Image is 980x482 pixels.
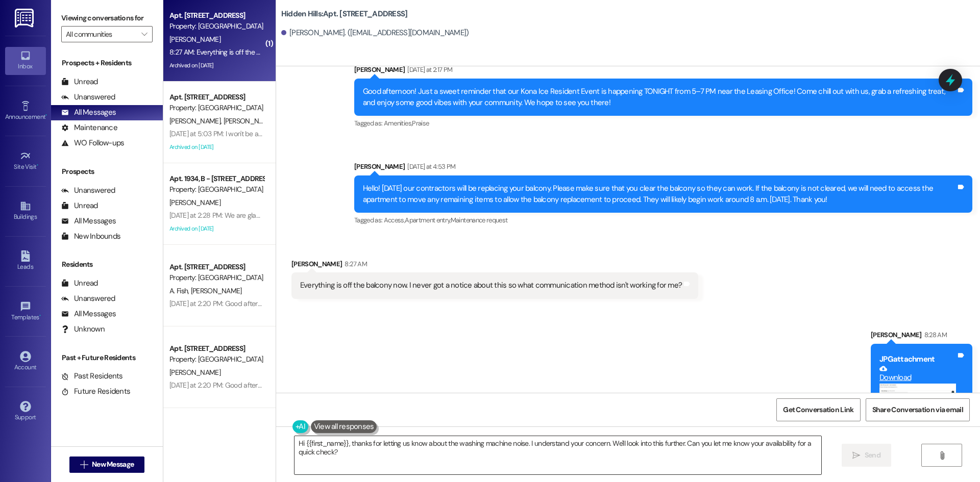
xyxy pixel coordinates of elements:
[169,184,264,195] div: Property: [GEOGRAPHIC_DATA]
[5,298,46,325] a: Templates •
[61,386,130,397] div: Future Residents
[281,28,469,38] div: [PERSON_NAME]. ([EMAIL_ADDRESS][DOMAIN_NAME])
[169,21,264,32] div: Property: [GEOGRAPHIC_DATA]
[61,200,98,211] div: Unread
[5,348,46,375] a: Account
[5,197,46,225] a: Buildings
[61,309,116,319] div: All Messages
[169,354,264,365] div: Property: [GEOGRAPHIC_DATA]
[354,161,972,175] div: [PERSON_NAME]
[879,354,935,364] b: JPG attachment
[363,183,956,205] div: Hello! [DATE] our contractors will be replacing your balcony. Please make sure that you clear the...
[776,398,860,421] button: Get Conversation Link
[852,451,860,460] i: 
[61,138,124,148] div: WO Follow-ups
[169,35,220,44] span: [PERSON_NAME]
[879,384,956,429] button: Zoom image
[169,262,264,272] div: Apt. [STREET_ADDRESS]
[169,211,376,220] div: [DATE] at 2:28 PM: We are glad they are excited! We will see you then!
[281,9,408,19] b: Hidden Hills: Apt. [STREET_ADDRESS]
[61,107,116,118] div: All Messages
[169,129,548,138] div: [DATE] at 5:03 PM: I won't be able to make it due to a medical appointment, but thank you! Hopefu...
[354,213,972,227] div: Tagged as:
[354,116,972,131] div: Tagged as:
[842,444,891,467] button: Send
[141,30,147,38] i: 
[412,119,429,128] span: Praise
[51,58,163,68] div: Prospects + Residents
[405,161,455,172] div: [DATE] at 4:53 PM
[61,92,115,103] div: Unanswered
[39,312,41,319] span: •
[169,47,544,57] div: 8:27 AM: Everything is off the balcony now. I never got a notice about this so what communication...
[300,280,682,291] div: Everything is off the balcony now. I never got a notice about this so what communication method i...
[922,329,947,340] div: 8:28 AM
[80,461,88,469] i: 
[61,324,105,335] div: Unknown
[405,216,451,224] span: Apartment entry ,
[61,10,153,26] label: Viewing conversations for
[354,64,972,79] div: [PERSON_NAME]
[61,77,98,87] div: Unread
[61,278,98,289] div: Unread
[384,216,405,224] span: Access ,
[15,9,36,28] img: ResiDesk Logo
[169,10,264,21] div: Apt. [STREET_ADDRESS]
[61,216,116,226] div: All Messages
[169,173,264,184] div: Apt. 1934, B - [STREET_ADDRESS]
[865,450,880,461] span: Send
[405,64,452,75] div: [DATE] at 2:17 PM
[51,166,163,177] div: Prospects
[363,86,956,108] div: Good afternoon! Just a sweet reminder that our Kona Ice Resident Event is happening TONIGHT from ...
[168,141,265,154] div: Archived on [DATE]
[191,286,242,295] span: [PERSON_NAME]
[871,329,972,344] div: [PERSON_NAME]
[61,371,123,382] div: Past Residents
[5,398,46,425] a: Support
[61,293,115,304] div: Unanswered
[169,92,264,103] div: Apt. [STREET_ADDRESS]
[169,368,220,377] span: [PERSON_NAME]
[169,198,220,207] span: [PERSON_NAME]
[295,436,821,474] textarea: Hi {{first_name}}, thanks for letting us know about the washing machine noise. I understand your ...
[51,259,163,270] div: Residents
[61,185,115,196] div: Unanswered
[169,272,264,283] div: Property: [GEOGRAPHIC_DATA]
[879,365,956,383] a: Download
[169,103,264,113] div: Property: [GEOGRAPHIC_DATA]
[866,398,970,421] button: Share Conversation via email
[5,47,46,74] a: Inbox
[783,404,853,415] span: Get Conversation Link
[938,451,946,460] i: 
[92,459,134,470] span: New Message
[69,456,145,473] button: New Message
[223,116,274,125] span: [PERSON_NAME]
[342,259,366,269] div: 8:27 AM
[451,216,508,224] span: Maintenance request
[66,26,136,42] input: All communities
[168,59,265,72] div: Archived on [DATE]
[37,162,38,169] span: •
[169,116,224,125] span: [PERSON_NAME]
[872,404,963,415] span: Share Conversation via email
[169,343,264,354] div: Apt. [STREET_ADDRESS]
[384,119,412,128] span: Amenities ,
[51,352,163,363] div: Past + Future Residents
[5,147,46,175] a: Site Visit •
[61,231,120,242] div: New Inbounds
[61,122,117,133] div: Maintenance
[5,247,46,275] a: Leads
[291,259,698,273] div: [PERSON_NAME]
[168,222,265,235] div: Archived on [DATE]
[45,112,47,119] span: •
[169,286,191,295] span: A. Fish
